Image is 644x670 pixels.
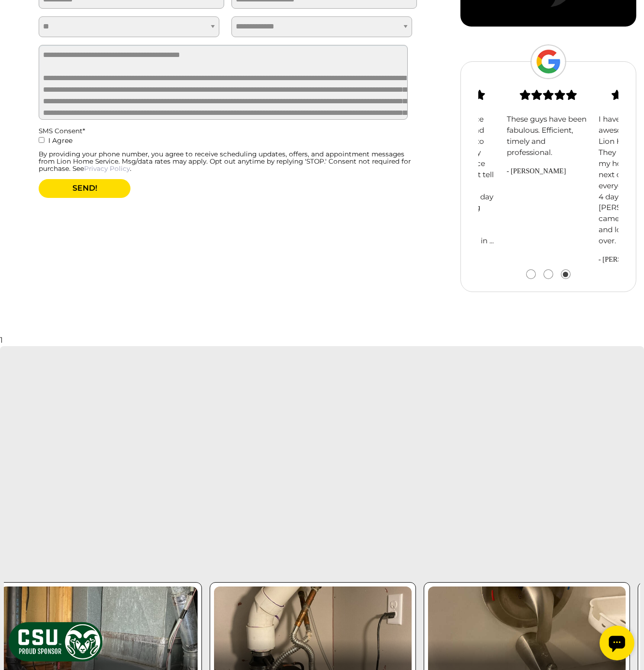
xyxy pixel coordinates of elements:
[39,151,417,172] div: By providing your phone number, you agree to receive scheduling updates, offers, and appointment ...
[4,4,39,39] div: Open chat widget
[84,165,130,172] a: Privacy Policy
[39,135,417,151] label: I Agree
[39,137,44,143] input: I Agree
[39,179,130,198] button: SEND!
[507,114,590,158] p: These guys have been fabulous. Efficient, timely and professional.
[530,44,566,79] img: Google Logo
[7,621,104,663] img: CSU Sponsor Badge
[507,166,590,177] span: - [PERSON_NAME]
[478,70,618,279] div: carousel
[39,127,417,135] div: SMS Consent
[502,70,594,177] div: slide 3 (centered)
